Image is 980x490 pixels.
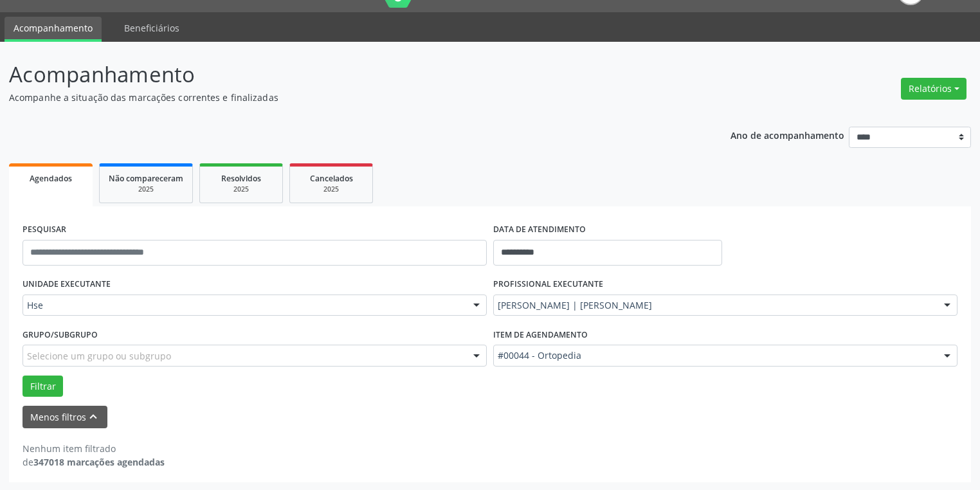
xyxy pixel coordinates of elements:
span: Hse [27,299,460,312]
div: Nenhum item filtrado [23,442,165,455]
a: Acompanhamento [5,17,102,42]
button: Relatórios [901,78,966,100]
i: keyboard_arrow_up [86,410,100,424]
div: de [23,455,165,469]
strong: 347018 marcações agendadas [33,456,165,468]
span: [PERSON_NAME] | [PERSON_NAME] [498,299,931,312]
label: DATA DE ATENDIMENTO [493,220,586,240]
button: Menos filtroskeyboard_arrow_up [23,406,107,428]
span: Não compareceram [109,173,183,184]
label: PROFISSIONAL EXECUTANTE [493,275,603,295]
span: Selecione um grupo ou subgrupo [27,349,171,363]
label: PESQUISAR [23,220,66,240]
p: Acompanhamento [9,59,682,91]
a: Beneficiários [115,17,188,39]
div: 2025 [209,185,273,194]
span: Resolvidos [221,173,261,184]
label: Item de agendamento [493,325,588,345]
label: Grupo/Subgrupo [23,325,98,345]
p: Acompanhe a situação das marcações correntes e finalizadas [9,91,682,104]
span: #00044 - Ortopedia [498,349,931,362]
span: Agendados [30,173,72,184]
label: UNIDADE EXECUTANTE [23,275,111,295]
span: Cancelados [310,173,353,184]
div: 2025 [109,185,183,194]
button: Filtrar [23,376,63,397]
div: 2025 [299,185,363,194]
p: Ano de acompanhamento [730,127,844,143]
